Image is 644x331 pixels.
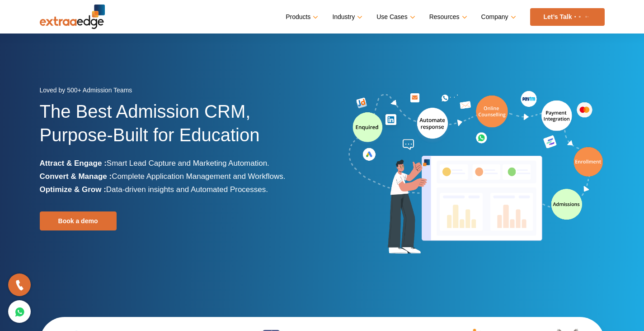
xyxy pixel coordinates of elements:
div: Loved by 500+ Admission Teams [40,84,315,100]
span: Data-driven insights and Automated Processes. [106,185,268,194]
b: Attract & Engage : [40,159,107,168]
span: Smart Lead Capture and Marketing Automation. [107,159,269,168]
a: Industry [332,10,361,24]
img: admission-software-home-page-header [347,89,605,258]
a: Resources [429,10,465,24]
a: Use Cases [376,10,413,24]
a: Book a demo [40,211,117,230]
a: Let’s Talk [530,8,605,26]
h1: The Best Admission CRM, Purpose-Built for Education [40,100,315,157]
a: Products [286,10,316,24]
b: Optimize & Grow : [40,185,106,194]
span: Complete Application Management and Workflows. [112,172,285,181]
b: Convert & Manage : [40,172,112,181]
a: Company [481,10,514,24]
